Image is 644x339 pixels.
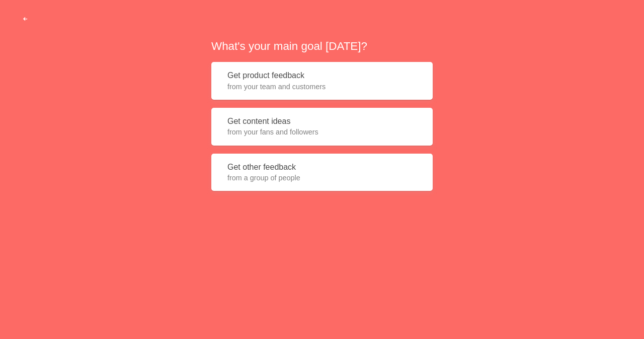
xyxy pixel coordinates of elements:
[211,62,433,100] button: Get product feedbackfrom your team and customers
[227,82,417,92] span: from your team and customers
[211,108,433,146] button: Get content ideasfrom your fans and followers
[227,173,417,183] span: from a group of people
[227,127,417,137] span: from your fans and followers
[211,38,433,54] h2: What's your main goal [DATE]?
[211,154,433,191] button: Get other feedbackfrom a group of people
